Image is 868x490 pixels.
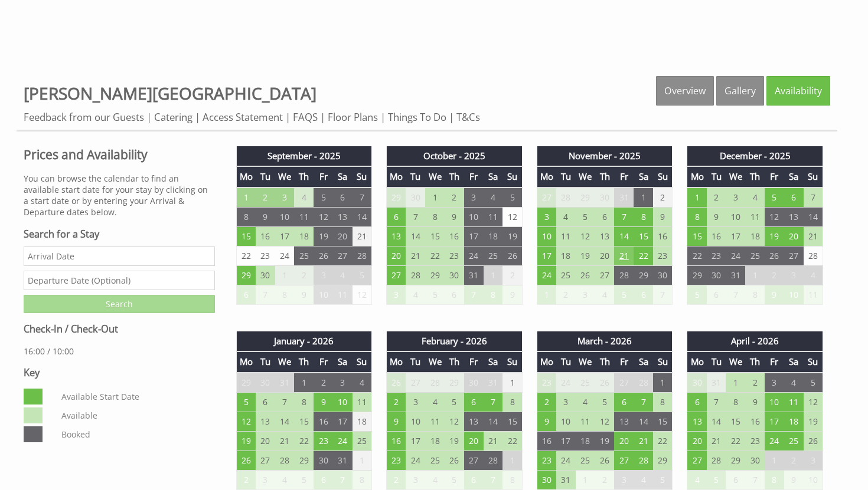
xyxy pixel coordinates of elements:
td: 11 [333,285,353,304]
td: 7 [726,285,745,304]
td: 3 [556,392,576,412]
td: 6 [256,392,275,412]
td: 4 [745,188,765,208]
td: 28 [634,373,653,393]
th: Sa [333,166,353,187]
th: Su [353,166,372,187]
td: 27 [406,373,425,393]
td: 5 [425,285,445,304]
td: 1 [275,265,295,285]
th: March - 2026 [537,331,673,351]
td: 28 [614,265,634,285]
th: Mo [387,166,406,187]
td: 12 [502,207,522,226]
th: We [726,351,745,372]
td: 2 [556,285,576,304]
th: December - 2025 [687,146,823,166]
td: 21 [353,226,372,246]
td: 1 [653,373,673,393]
td: 10 [275,207,295,226]
td: 6 [707,285,726,304]
th: Fr [765,166,784,187]
th: Su [653,166,673,187]
td: 2 [765,265,784,285]
td: 3 [464,188,484,208]
td: 1 [726,373,745,393]
td: 25 [576,373,595,393]
th: Th [595,166,615,187]
td: 4 [333,265,353,285]
td: 22 [425,246,445,265]
td: 2 [314,373,333,393]
td: 11 [294,207,314,226]
td: 7 [464,285,484,304]
td: 30 [595,188,615,208]
td: 10 [726,207,745,226]
td: 12 [576,226,595,246]
th: Mo [236,166,256,187]
td: 15 [236,226,256,246]
td: 7 [353,188,372,208]
a: Access Statement [203,110,283,124]
td: 1 [484,265,503,285]
td: 3 [314,265,333,285]
td: 2 [653,188,673,208]
td: 2 [707,188,726,208]
a: Prices and Availability [24,146,215,163]
td: 29 [236,373,256,393]
td: 5 [314,188,333,208]
td: 4 [425,392,445,412]
td: 8 [687,207,707,226]
td: 7 [653,285,673,304]
td: 8 [294,392,314,412]
td: 13 [333,207,353,226]
th: Tu [556,351,576,372]
th: Fr [614,351,634,372]
th: Su [804,166,823,187]
td: 9 [765,285,784,304]
th: Tu [556,166,576,187]
td: 2 [445,188,464,208]
td: 31 [614,188,634,208]
td: 3 [387,285,406,304]
th: September - 2025 [236,146,372,166]
td: 20 [595,246,615,265]
th: Tu [256,166,275,187]
h3: Check-In / Check-Out [24,323,215,336]
td: 4 [595,285,615,304]
td: 5 [236,392,256,412]
td: 3 [576,285,595,304]
td: 19 [314,226,333,246]
td: 6 [634,285,653,304]
th: Fr [464,166,484,187]
td: 28 [353,246,372,265]
td: 21 [614,246,634,265]
td: 29 [687,265,707,285]
td: 2 [745,373,765,393]
th: Mo [387,351,406,372]
td: 1 [745,265,765,285]
th: Sa [484,351,503,372]
th: Mo [687,166,707,187]
th: Th [745,166,765,187]
td: 4 [556,207,576,226]
td: 7 [406,207,425,226]
td: 7 [614,207,634,226]
td: 29 [576,188,595,208]
td: 25 [556,265,576,285]
td: 27 [595,265,615,285]
td: 7 [256,285,275,304]
td: 25 [294,246,314,265]
td: 15 [687,226,707,246]
a: Catering [154,110,192,124]
td: 26 [765,246,784,265]
td: 10 [537,226,556,246]
td: 3 [275,188,295,208]
td: 4 [484,188,503,208]
td: 1 [236,188,256,208]
th: Th [294,166,314,187]
td: 6 [333,188,353,208]
th: Mo [687,351,707,372]
td: 5 [687,285,707,304]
